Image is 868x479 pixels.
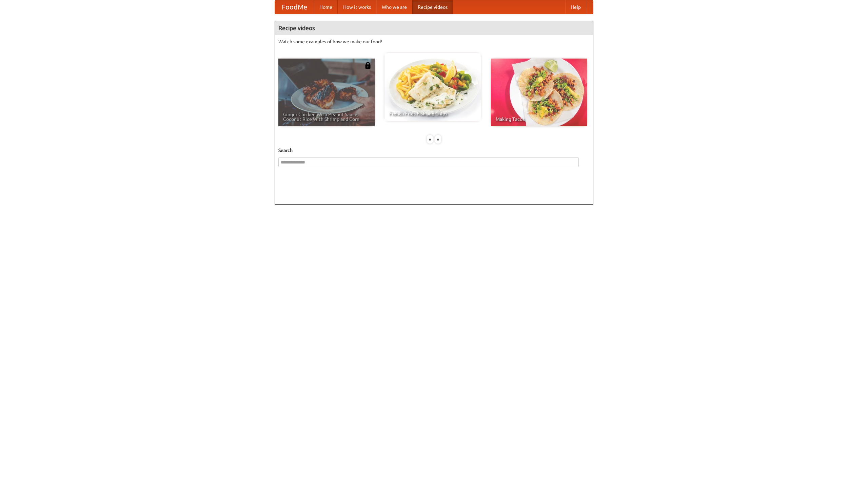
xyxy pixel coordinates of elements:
div: » [435,135,441,144]
span: Making Tacos [496,117,583,122]
a: How it works [338,0,376,14]
img: 483408.png [364,62,371,69]
h5: Search [278,147,590,154]
a: Help [565,0,586,14]
a: Home [314,0,338,14]
a: Making Tacos [491,59,587,126]
a: French Fries Fish and Chips [384,53,481,121]
span: French Fries Fish and Chips [389,111,476,116]
a: FoodMe [275,0,314,14]
div: « [427,135,433,144]
a: Recipe videos [412,0,453,14]
p: Watch some examples of how we make our food! [278,38,590,45]
a: Who we are [376,0,412,14]
h4: Recipe videos [275,21,593,35]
